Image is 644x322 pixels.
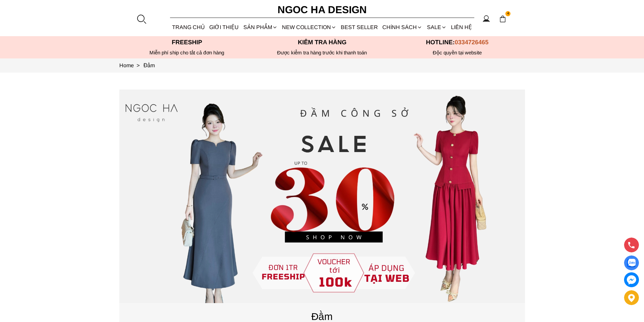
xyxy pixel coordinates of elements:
a: messenger [624,272,639,287]
span: 0334726465 [455,39,488,46]
img: img-CART-ICON-ksit0nf1 [499,15,506,23]
p: Hotline: [390,39,525,46]
a: SALE [425,18,449,36]
h6: Độc quyền tại website [390,50,525,56]
a: GIỚI THIỆU [207,18,241,36]
div: Miễn phí ship cho tất cả đơn hàng [119,50,255,56]
a: NEW COLLECTION [280,18,338,36]
a: TRANG CHỦ [170,18,207,36]
a: BEST SELLER [339,18,380,36]
font: Kiểm tra hàng [298,39,347,46]
a: Display image [624,255,639,270]
a: LIÊN HỆ [449,18,474,36]
a: Ngoc Ha Design [271,2,373,18]
a: Link to Home [119,63,144,68]
p: Freeship [119,39,255,46]
p: Được kiểm tra hàng trước khi thanh toán [255,50,390,56]
span: > [134,63,142,68]
img: Display image [627,259,636,267]
span: 4 [505,11,511,17]
div: Chính sách [380,18,425,36]
div: SẢN PHẨM [241,18,280,36]
a: Link to Đầm [144,63,155,68]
